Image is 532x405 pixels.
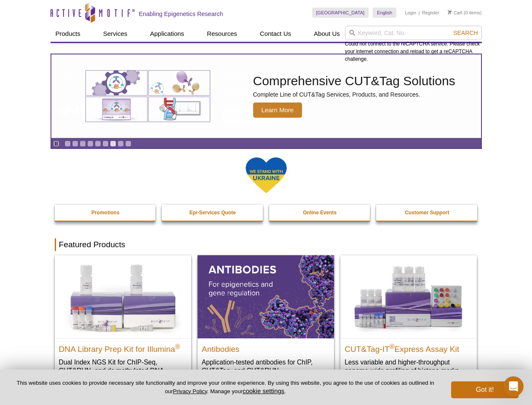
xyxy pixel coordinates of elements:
[448,10,462,16] a: Cart
[13,379,437,395] p: This website uses cookies to provide necessary site functionality and improve your online experie...
[55,205,157,221] a: Promotions
[80,140,86,147] a: Go to slide 3
[198,255,334,338] img: All Antibodies
[345,26,482,63] div: Could not connect to the reCAPTCHA service. Please check your internet connection and reload to g...
[51,54,481,138] a: Various genetic charts and diagrams. Comprehensive CUT&Tag Solutions Complete Line of CUT&Tag Ser...
[451,381,519,398] button: Got it!
[419,8,420,18] li: |
[110,140,116,147] a: Go to slide 7
[53,140,59,147] a: Toggle autoplay
[255,26,296,42] a: Contact Us
[190,210,236,216] strong: Epi-Services Quote
[253,103,302,118] span: Learn More
[91,210,120,216] strong: Promotions
[390,343,395,350] sup: ®
[51,26,86,42] a: Products
[243,387,284,394] button: cookie settings
[98,26,133,42] a: Services
[340,255,477,338] img: CUT&Tag-IT® Express Assay Kit
[55,238,478,251] h2: Featured Products
[309,26,345,42] a: About Us
[175,343,180,350] sup: ®
[51,54,481,138] article: Comprehensive CUT&Tag Solutions
[202,358,330,375] p: Application-tested antibodies for ChIP, CUT&Tag, and CUT&RUN.
[118,140,124,147] a: Go to slide 8
[405,10,416,16] a: Login
[503,376,524,397] iframe: Intercom live chat
[451,29,480,37] button: Search
[376,205,478,221] a: Customer Support
[102,140,109,147] a: Go to slide 6
[373,8,396,18] a: English
[162,205,264,221] a: Epi-Services Quote
[345,26,482,40] input: Keyword, Cat. No.
[312,8,369,18] a: [GEOGRAPHIC_DATA]
[245,157,287,194] img: We Stand With Ukraine
[125,140,131,147] a: Go to slide 9
[345,341,473,354] h2: CUT&Tag-IT Express Assay Kit
[345,358,473,375] p: Less variable and higher-throughput genome-wide profiling of histone marks​.
[64,140,71,147] a: Go to slide 1
[253,75,455,87] h2: Comprehensive CUT&Tag Solutions
[95,140,101,147] a: Go to slide 5
[202,341,330,354] h2: Antibodies
[173,388,207,394] a: Privacy Policy
[55,255,191,338] img: DNA Library Prep Kit for Illumina
[55,255,191,391] a: DNA Library Prep Kit for Illumina DNA Library Prep Kit for Illumina® Dual Index NGS Kit for ChIP-...
[139,10,223,18] h2: Enabling Epigenetics Research
[72,140,78,147] a: Go to slide 2
[85,70,211,123] img: Various genetic charts and diagrams.
[303,210,337,216] strong: Online Events
[453,30,478,36] span: Search
[448,10,452,14] img: Your Cart
[253,91,455,98] p: Complete Line of CUT&Tag Services, Products, and Resources.
[269,205,371,221] a: Online Events
[202,26,242,42] a: Resources
[340,255,477,383] a: CUT&Tag-IT® Express Assay Kit CUT&Tag-IT®Express Assay Kit Less variable and higher-throughput ge...
[145,26,189,42] a: Applications
[422,10,439,16] a: Register
[87,140,94,147] a: Go to slide 4
[59,341,187,354] h2: DNA Library Prep Kit for Illumina
[405,210,449,216] strong: Customer Support
[198,255,334,383] a: All Antibodies Antibodies Application-tested antibodies for ChIP, CUT&Tag, and CUT&RUN.
[59,358,187,383] p: Dual Index NGS Kit for ChIP-Seq, CUT&RUN, and ds methylated DNA assays.
[448,8,482,18] li: (0 items)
